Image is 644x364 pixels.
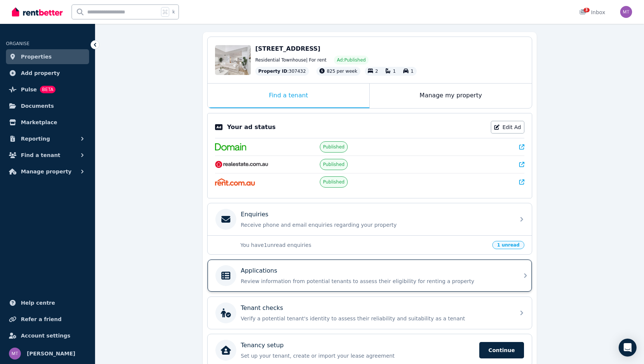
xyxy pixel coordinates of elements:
p: Enquiries [241,210,268,219]
span: BETA [40,86,56,93]
span: Find a tenant [21,151,60,160]
div: Open Intercom Messenger [619,339,637,357]
span: Help centre [21,298,55,307]
p: Set up your tenant, create or import your lease agreement [241,352,475,360]
a: PulseBETA [6,82,89,97]
span: Properties [21,52,52,61]
p: Verify a potential tenant's identity to assess their reliability and suitability as a tenant [241,315,511,322]
span: Manage property [21,167,72,176]
span: Add property [21,69,60,78]
span: ORGANISE [6,41,29,46]
p: Applications [241,266,277,275]
a: Refer a friend [6,312,89,327]
a: EnquiriesReceive phone and email enquiries regarding your property [208,203,532,235]
img: RentBetter [12,6,63,18]
img: Matt Teague [9,348,21,360]
span: Marketplace [21,118,57,127]
p: Review information from potential tenants to assess their eligibility for renting a property [241,277,511,285]
span: Published [323,179,345,185]
button: Reporting [6,131,89,146]
span: Pulse [21,85,37,94]
span: Property ID [258,68,287,74]
div: Inbox [579,9,605,16]
div: : 307432 [255,67,309,76]
img: RealEstate.com.au [215,161,268,168]
img: Domain.com.au [215,143,246,151]
span: Continue [479,342,524,358]
span: 3 [584,8,590,12]
span: k [172,9,175,15]
p: Your ad status [227,123,275,132]
img: Rent.com.au [215,178,255,186]
button: Manage property [6,164,89,179]
p: You have 1 unread enquiries [240,241,488,249]
span: Documents [21,101,54,110]
span: [STREET_ADDRESS] [255,45,321,52]
span: Ad: Published [337,57,366,63]
a: Documents [6,98,89,113]
span: 825 per week [327,69,357,74]
span: Published [323,161,345,167]
span: [PERSON_NAME] [27,349,75,358]
img: Matt Teague [620,6,632,18]
span: 1 [411,69,414,74]
div: Manage my property [370,84,532,108]
a: Add property [6,66,89,81]
a: Tenant checksVerify a potential tenant's identity to assess their reliability and suitability as ... [208,297,532,329]
a: Help centre [6,295,89,310]
span: Residential Townhouse | For rent [255,57,326,63]
a: Marketplace [6,115,89,130]
span: Reporting [21,134,50,143]
span: 2 [375,69,378,74]
a: Account settings [6,328,89,343]
p: Receive phone and email enquiries regarding your property [241,221,511,229]
p: Tenant checks [241,304,283,313]
span: 1 [393,69,396,74]
button: Find a tenant [6,148,89,163]
p: Tenancy setup [241,341,284,350]
a: Properties [6,49,89,64]
span: Published [323,144,345,150]
span: Refer a friend [21,315,61,324]
div: Find a tenant [208,84,369,108]
span: 1 unread [492,241,524,249]
a: Edit Ad [491,121,524,134]
span: Account settings [21,331,70,340]
a: ApplicationsReview information from potential tenants to assess their eligibility for renting a p... [208,260,532,292]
